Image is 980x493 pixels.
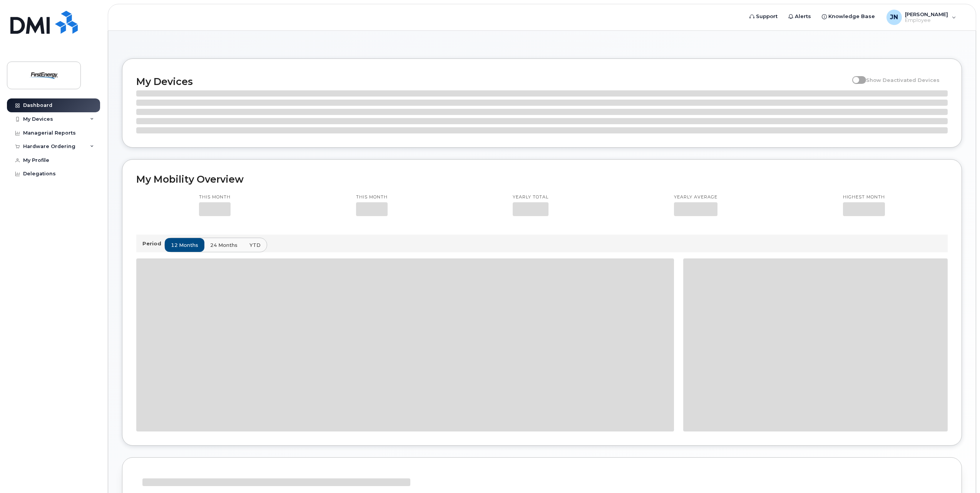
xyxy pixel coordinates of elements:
[136,173,948,185] h2: My Mobility Overview
[852,73,858,79] input: Show Deactivated Devices
[199,194,231,200] p: This month
[674,194,717,200] p: Yearly average
[210,242,237,249] span: 24 months
[136,76,848,87] h2: My Devices
[866,77,940,83] span: Show Deactivated Devices
[843,194,885,200] p: Highest month
[513,194,549,200] p: Yearly total
[356,194,388,200] p: This month
[249,242,261,249] span: YTD
[142,240,164,247] p: Period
